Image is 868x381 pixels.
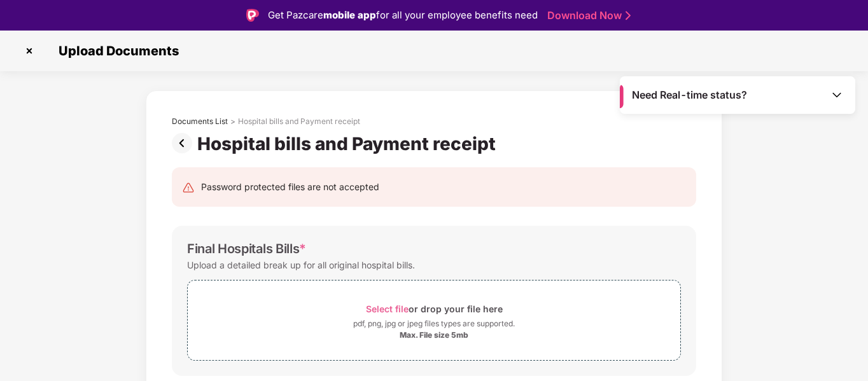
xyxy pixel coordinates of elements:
[400,330,468,340] div: Max. File size 5mb
[230,116,235,127] div: >
[238,116,360,127] div: Hospital bills and Payment receipt
[353,317,515,330] div: pdf, png, jpg or jpeg files types are supported.
[188,290,680,350] span: Select fileor drop your file herepdf, png, jpg or jpeg files types are supported.Max. File size 5mb
[366,303,409,314] span: Select file
[830,88,843,101] img: Toggle Icon
[547,9,627,22] a: Download Now
[197,133,501,155] div: Hospital bills and Payment receipt
[246,9,259,22] img: Logo
[172,133,197,153] img: svg+xml;base64,PHN2ZyBpZD0iUHJldi0zMngzMiIgeG1sbnM9Imh0dHA6Ly93d3cudzMub3JnLzIwMDAvc3ZnIiB3aWR0aD...
[366,300,503,317] div: or drop your file here
[46,43,185,59] span: Upload Documents
[187,256,415,274] div: Upload a detailed break up for all original hospital bills.
[323,9,376,21] strong: mobile app
[201,180,379,194] div: Password protected files are not accepted
[187,241,306,256] div: Final Hospitals Bills
[626,9,631,22] img: Stroke
[182,181,195,194] img: svg+xml;base64,PHN2ZyB4bWxucz0iaHR0cDovL3d3dy53My5vcmcvMjAwMC9zdmciIHdpZHRoPSIyNCIgaGVpZ2h0PSIyNC...
[19,41,39,61] img: svg+xml;base64,PHN2ZyBpZD0iQ3Jvc3MtMzJ4MzIiIHhtbG5zPSJodHRwOi8vd3d3LnczLm9yZy8yMDAwL3N2ZyIgd2lkdG...
[268,8,538,23] div: Get Pazcare for all your employee benefits need
[172,116,228,127] div: Documents List
[632,88,747,102] span: Need Real-time status?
